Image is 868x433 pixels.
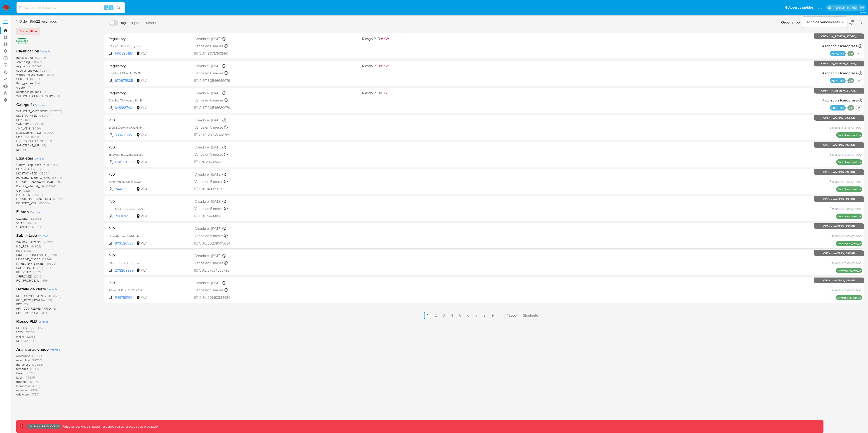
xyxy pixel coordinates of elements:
[860,5,865,10] a: Salir
[818,6,822,9] a: Notificaciones
[28,426,59,427] p: Ambiente: PRODUCCIÓN
[833,5,858,10] p: leidy.martinez@mercadolibre.com.co
[104,5,108,10] span: ⌥
[17,5,125,11] input: Buscar usuario o caso...
[61,424,160,429] p: Todas las acciones impactan usuarios reales, proceda con precaución.
[111,5,112,10] span: s
[114,5,123,11] button: search-icon
[788,5,814,10] span: Accesos rápidos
